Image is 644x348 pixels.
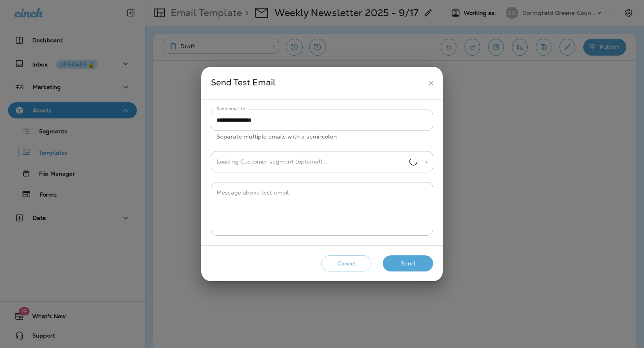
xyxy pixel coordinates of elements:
[211,76,424,91] div: Send Test Email
[423,159,430,166] button: Open
[424,76,439,91] button: close
[321,255,372,272] button: Cancel
[217,106,245,112] label: Send email to
[217,132,427,141] p: Separate multiple emails with a semi-colon
[383,255,433,272] button: Send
